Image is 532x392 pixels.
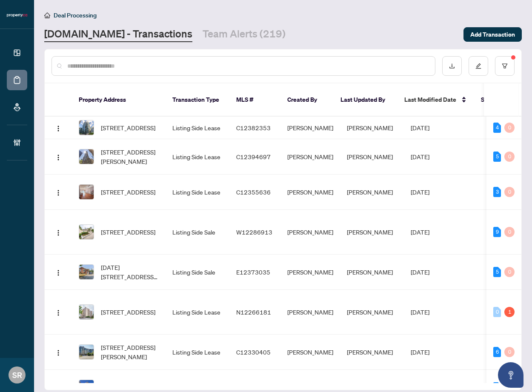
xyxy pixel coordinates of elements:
div: 0 [504,152,515,162]
th: Transaction Type [166,83,229,117]
img: Logo [55,154,62,161]
div: 1 [504,307,515,317]
button: Logo [51,185,65,199]
button: download [442,56,462,76]
span: [DATE] [411,268,429,276]
span: [PERSON_NAME] [287,153,333,160]
td: Listing Side Lease [166,175,229,210]
td: Listing Side Sale [166,210,229,255]
button: Add Transaction [463,27,522,42]
img: thumbnail-img [79,265,94,279]
div: 0 [504,347,515,357]
img: thumbnail-img [79,120,94,135]
span: E12373035 [236,268,270,276]
span: [DATE] [411,228,429,236]
button: Logo [51,150,65,163]
td: [PERSON_NAME] [340,117,404,139]
td: [PERSON_NAME] [340,210,404,255]
td: Listing Side Lease [166,139,229,175]
div: 4 [493,123,501,133]
span: [STREET_ADDRESS] [101,187,155,197]
span: [DATE] [411,348,429,356]
div: 9 [493,227,501,237]
span: [PERSON_NAME] [287,124,333,132]
img: thumbnail-img [79,149,94,164]
img: Logo [55,229,62,236]
img: thumbnail-img [79,225,94,239]
td: [PERSON_NAME] [340,175,404,210]
span: SR [12,369,22,381]
span: filter [502,63,508,69]
span: [STREET_ADDRESS][PERSON_NAME] [101,147,159,166]
img: thumbnail-img [79,345,94,359]
div: 5 [493,152,501,162]
span: [STREET_ADDRESS][PERSON_NAME] [101,343,159,361]
td: Listing Side Lease [166,117,229,139]
span: [DATE] [411,188,429,196]
a: Team Alerts (219) [203,27,286,42]
span: [STREET_ADDRESS] [101,307,155,317]
span: C12330405 [236,348,271,356]
span: [PERSON_NAME] [287,188,333,196]
span: [DATE] [411,124,429,132]
td: [PERSON_NAME] [340,139,404,175]
span: [PERSON_NAME] [287,308,333,316]
span: C12394697 [236,153,271,160]
div: 3 [493,187,501,197]
button: filter [495,56,515,76]
th: Property Address [72,83,166,117]
span: [PERSON_NAME] [287,268,333,276]
span: [DATE] [411,308,429,316]
span: [STREET_ADDRESS] [101,227,155,237]
td: Listing Side Lease [166,335,229,370]
span: edit [475,63,481,69]
span: C12382353 [236,124,271,132]
th: MLS # [229,83,280,117]
div: 0 [504,267,515,277]
span: Add Transaction [470,28,515,41]
button: Logo [51,121,65,134]
th: Last Modified Date [398,83,474,117]
button: Logo [51,225,65,239]
button: Logo [51,305,65,319]
span: [DATE][STREET_ADDRESS][PERSON_NAME] [101,263,159,281]
span: [DATE] [411,153,429,160]
span: Last Modified Date [404,95,456,104]
div: 0 [493,307,501,317]
span: W12286913 [236,228,272,236]
img: logo [7,13,27,18]
span: download [449,63,455,69]
img: Logo [55,125,62,132]
button: Logo [51,345,65,359]
img: thumbnail-img [79,305,94,319]
th: Created By [280,83,334,117]
img: Logo [55,349,62,356]
span: [PERSON_NAME] [287,228,333,236]
img: Logo [55,309,62,316]
span: [PERSON_NAME] [287,348,333,356]
a: [DOMAIN_NAME] - Transactions [44,27,192,42]
td: [PERSON_NAME] [340,335,404,370]
span: C12355636 [236,188,271,196]
td: Listing Side Lease [166,290,229,335]
div: 6 [493,347,501,357]
span: [STREET_ADDRESS] [101,383,155,392]
img: Logo [55,189,62,196]
td: [PERSON_NAME] [340,290,404,335]
td: Listing Side Sale [166,255,229,290]
td: [PERSON_NAME] [340,255,404,290]
span: Deal Processing [54,11,97,19]
div: 0 [504,227,515,237]
div: 0 [504,123,515,133]
img: thumbnail-img [79,185,94,199]
img: Logo [55,269,62,276]
span: [STREET_ADDRESS] [101,123,155,132]
button: Open asap [498,362,523,388]
div: 5 [493,267,501,277]
button: Logo [51,265,65,279]
span: N12266181 [236,308,271,316]
div: 0 [504,187,515,197]
th: Last Updated By [334,83,398,117]
button: edit [469,56,488,76]
span: home [44,12,50,18]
